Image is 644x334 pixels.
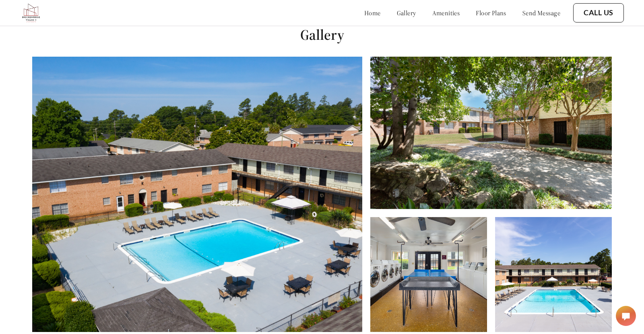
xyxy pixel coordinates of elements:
[370,57,612,209] img: Alt text
[20,2,42,24] img: bv2_logo.png
[584,8,613,17] a: Call Us
[370,217,487,332] img: Alt text
[432,9,460,17] a: amenities
[495,217,612,332] img: Alt text
[522,9,560,17] a: send message
[364,9,381,17] a: home
[32,57,362,332] img: Alt text
[573,3,624,23] button: Call Us
[476,9,506,17] a: floor plans
[397,9,416,17] a: gallery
